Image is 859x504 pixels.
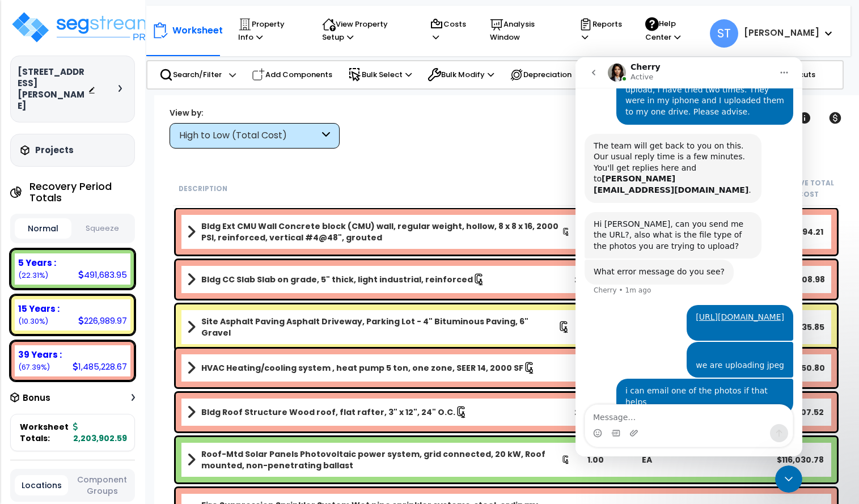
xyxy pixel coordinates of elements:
[18,303,60,315] b: 15 Years :
[187,316,570,338] a: Assembly Title
[348,68,412,82] p: Bulk Select
[503,62,578,87] div: Depreciation
[621,454,672,465] div: EA
[187,272,570,287] a: Assembly Title
[710,19,738,48] span: ST
[15,475,68,495] button: Locations
[744,27,819,39] b: [PERSON_NAME]
[782,179,834,199] small: Active Total Cost
[570,321,621,333] div: 33,325.00
[187,448,570,471] a: Assembly Title
[570,406,621,418] div: 22,000.00
[246,62,338,87] div: Add Components
[159,68,222,82] p: Search/Filter
[73,361,127,372] div: 1,485,228.67
[179,129,319,142] div: High to Low (Total Cost)
[570,274,621,285] div: 22,000.00
[170,107,340,118] div: View by:
[18,257,56,269] b: 5 Years :
[74,219,131,239] button: Squeeze
[775,454,826,465] div: $116,030.78
[510,68,572,82] p: Depreciation
[187,221,570,243] a: Assembly Title
[775,465,802,493] iframe: Intercom live chat
[78,269,127,281] div: 491,683.95
[238,18,301,44] p: Property Info
[18,270,48,280] small: (22.31%)
[322,18,408,44] p: View Property Setup
[201,221,562,243] b: Bldg Ext CMU Wall Concrete block (CMU) wall, regular weight, hollow, 8 x 8 x 16, 2000 PSI, reinfo...
[10,10,158,44] img: logo_pro_r.png
[201,316,558,338] b: Site Asphalt Paving Asphalt Driveway, Parking Lot - 4" Bituminous Paving, 6" Gravel
[15,218,71,239] button: Normal
[29,181,135,204] h4: Recovery Period Totals
[252,68,332,82] p: Add Components
[18,362,50,372] small: (67.39%)
[18,316,48,326] small: (10.30%)
[570,454,621,465] div: 1.00
[23,393,50,403] h3: Bonus
[201,448,561,471] b: Roof-Mtd Solar Panels Photovoltaic power system, grid connected, 20 kW, Roof mounted, non-penetra...
[179,184,227,193] small: Description
[187,404,570,420] a: Assembly Title
[570,226,621,238] div: 13,040.00
[74,473,130,497] button: Component Groups
[187,360,570,376] a: Assembly Title
[18,66,88,112] h3: [STREET_ADDRESS][PERSON_NAME]
[18,349,62,361] b: 39 Years :
[576,57,802,456] iframe: Intercom live chat
[201,406,455,418] b: Bldg Roof Structure Wood roof, flat rafter, 3" x 12", 24" O.C.
[20,421,69,444] span: Worksheet Totals:
[579,18,624,44] p: Reports
[35,145,74,156] h3: Projects
[490,18,557,44] p: Analysis Window
[430,18,468,44] p: Costs
[201,362,523,374] b: HVAC Heating/cooling system , heat pump 5 ton, one zone, SEER 14, 2000 SF
[201,274,473,285] b: Bldg CC Slab Slab on grade, 5" thick, light industrial, reinforced
[78,315,127,327] div: 226,989.97
[428,68,494,82] p: Bulk Modify
[645,17,704,44] p: Help Center
[570,362,621,374] div: 7.50
[172,23,223,38] p: Worksheet
[73,421,127,444] b: 2,203,902.59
